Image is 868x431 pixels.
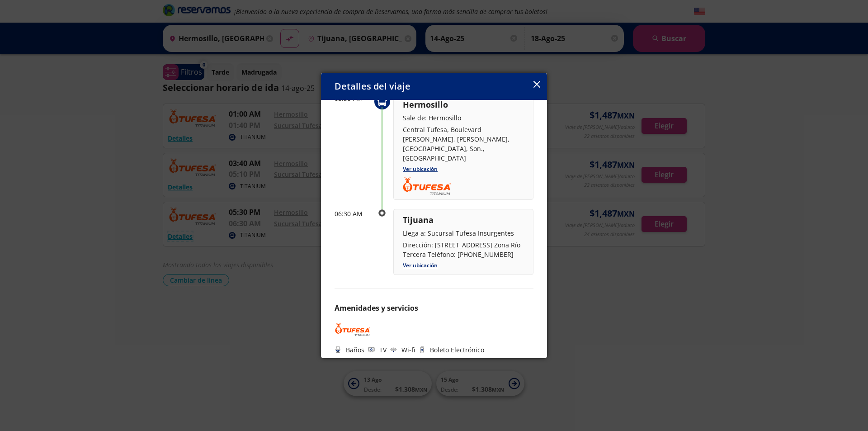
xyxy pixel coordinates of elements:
[403,113,524,123] p: Sale de: Hermosillo
[403,165,438,173] a: Ver ubicación
[403,176,451,195] img: TUFESA_TITANIUM.png
[403,99,524,111] p: Hermosillo
[335,303,533,313] p: Amenidades y servicios
[335,322,371,336] img: TUFESA TITANIUM
[346,345,364,355] p: Baños
[403,228,524,238] p: Llega a: Sucursal Tufesa Insurgentes
[430,345,484,355] p: Boleto Electrónico
[335,209,371,218] p: 06:30 AM
[403,261,438,269] a: Ver ubicación
[401,345,415,355] p: Wi-fi
[379,345,387,355] p: TV
[403,240,524,259] p: Dirección: [STREET_ADDRESS] Zona Río Tercera Teléfono: [PHONE_NUMBER]
[403,125,524,163] p: Central Tufesa, Boulevard [PERSON_NAME], [PERSON_NAME], [GEOGRAPHIC_DATA], Son., [GEOGRAPHIC_DATA]
[403,214,524,226] p: Tijuana
[335,80,410,93] p: Detalles del viaje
